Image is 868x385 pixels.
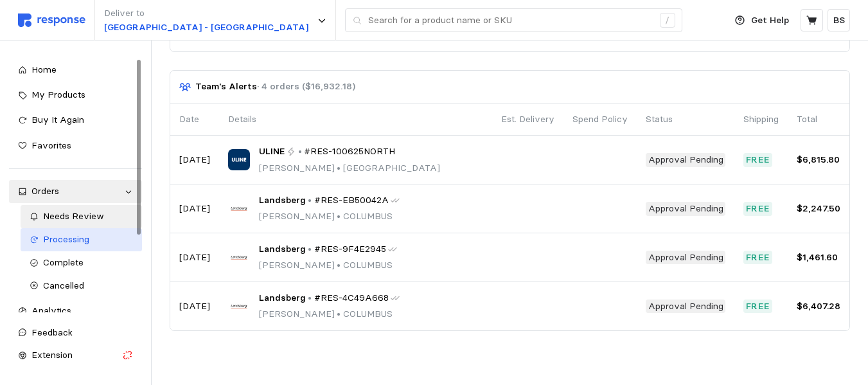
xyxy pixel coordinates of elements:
a: Complete [21,251,143,274]
div: Orders [31,184,120,199]
img: Landsberg [228,198,249,219]
p: Free [746,202,770,216]
img: Landsberg [228,296,249,317]
span: Home [31,64,57,75]
p: Approval Pending [648,251,723,265]
p: Shipping [743,112,779,127]
button: BS [828,9,850,31]
p: Date [179,112,210,127]
span: Processing [43,233,89,245]
span: • [335,308,343,319]
p: Approval Pending [648,202,723,216]
p: Details [228,112,483,127]
span: Landsberg [259,242,306,256]
span: My Products [31,89,85,100]
p: Est. Delivery [501,112,554,127]
button: Feedback [9,321,142,345]
span: ULINE [259,145,285,159]
p: $6,815.80 [797,153,840,167]
a: Buy It Again [9,109,142,132]
span: Buy It Again [31,114,84,125]
span: • [335,162,343,174]
p: Free [746,300,770,314]
span: Needs Review [43,210,104,222]
span: #RES-100625NORTH [304,145,395,159]
p: BS [833,13,845,28]
span: Landsberg [259,291,306,305]
a: Processing [21,228,143,251]
p: $6,407.28 [797,300,840,314]
span: Cancelled [43,280,84,291]
span: • [335,210,343,222]
p: Team's Alerts [195,80,355,94]
p: Spend Policy [572,112,628,127]
button: Get Help [727,8,797,33]
p: Status [646,112,725,127]
p: Approval Pending [648,153,723,167]
span: #RES-4C49A668 [314,291,389,305]
img: Landsberg [228,247,249,268]
p: [DATE] [179,202,210,216]
p: Approval Pending [648,300,723,314]
p: • [298,145,302,159]
a: Favorites [9,134,142,157]
a: Home [9,58,142,82]
span: · 4 orders ($16,932.18) [257,80,355,92]
a: Orders [9,180,142,203]
a: Cancelled [21,274,143,298]
span: • [335,259,343,271]
p: Get Help [751,13,789,28]
p: [PERSON_NAME] [GEOGRAPHIC_DATA] [259,161,440,175]
p: [PERSON_NAME] COLUMBUS [259,307,400,321]
p: Deliver to [104,6,308,21]
span: Analytics [31,305,71,316]
span: Complete [43,256,84,268]
img: svg%3e [18,13,85,27]
a: Needs Review [21,205,143,228]
p: • [308,291,312,305]
p: Free [746,153,770,167]
span: #RES-9F4E2945 [314,242,386,256]
button: Extension [9,344,142,367]
span: #RES-EB50042A [314,193,389,208]
p: [DATE] [179,300,210,314]
input: Search for a product name or SKU [368,9,653,32]
p: [DATE] [179,251,210,265]
p: $2,247.50 [797,202,840,216]
div: / [660,13,675,28]
p: Free [746,251,770,265]
a: Analytics [9,300,142,323]
p: [GEOGRAPHIC_DATA] - [GEOGRAPHIC_DATA] [104,21,308,35]
p: [DATE] [179,153,210,167]
p: [PERSON_NAME] COLUMBUS [259,258,398,273]
img: ULINE [228,149,249,170]
span: Landsberg [259,193,306,208]
span: Favorites [31,139,71,151]
span: Extension [31,349,73,361]
a: My Products [9,84,142,107]
p: $1,461.60 [797,251,840,265]
p: • [308,193,312,208]
p: • [308,242,312,256]
p: Total [797,112,840,127]
p: [PERSON_NAME] COLUMBUS [259,210,400,224]
span: Feedback [31,327,73,338]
